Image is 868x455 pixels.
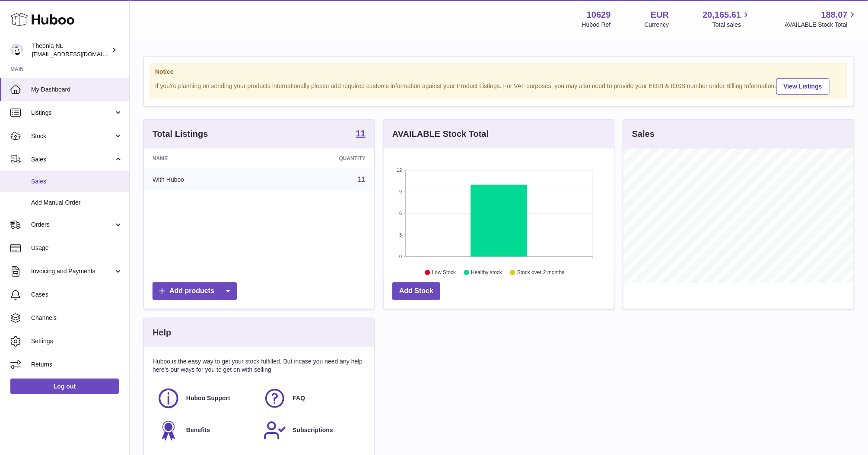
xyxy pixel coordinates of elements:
span: 20,165.61 [703,9,741,21]
td: With Huboo [144,168,265,191]
span: Settings [31,337,123,345]
span: Orders [31,221,114,229]
div: Currency [645,21,669,29]
text: 3 [399,232,402,237]
span: Returns [31,360,123,369]
span: Sales [31,155,114,164]
div: Huboo Ref [582,21,611,29]
a: Add Stock [392,282,440,300]
span: Add Manual Order [31,199,123,207]
span: Sales [31,177,123,186]
text: Low Stock [432,270,456,276]
a: 11 [356,129,366,139]
a: Benefits [157,419,254,442]
span: Benefits [186,426,210,434]
text: 9 [399,189,402,194]
span: Invoicing and Payments [31,267,114,275]
div: Theonia NL [32,42,110,58]
text: 12 [397,167,402,173]
span: [EMAIL_ADDRESS][DOMAIN_NAME] [32,51,127,57]
span: Subscriptions [293,426,333,434]
h3: Help [153,327,171,338]
strong: 10629 [587,9,611,21]
a: View Listings [776,78,830,95]
text: Stock over 2 months [517,270,564,276]
span: FAQ [293,394,305,402]
span: Stock [31,132,114,140]
text: 6 [399,211,402,216]
span: AVAILABLE Stock Total [785,21,858,29]
h3: Total Listings [153,128,208,140]
h3: AVAILABLE Stock Total [392,128,489,140]
span: Cases [31,291,123,299]
a: Log out [10,379,119,394]
h3: Sales [632,128,655,140]
img: info@wholesomegoods.eu [10,44,23,57]
a: 20,165.61 Total sales [703,9,751,29]
a: Subscriptions [263,419,361,442]
p: Huboo is the easy way to get your stock fulfilled. But incase you need any help here's our ways f... [153,357,366,374]
th: Quantity [265,149,374,168]
strong: 11 [356,129,366,138]
span: 188.07 [821,9,848,21]
span: Total sales [712,21,751,29]
span: Huboo Support [186,394,230,402]
a: 11 [358,176,366,183]
a: Add products [153,282,237,300]
span: Usage [31,244,123,252]
a: FAQ [263,387,361,410]
strong: Notice [155,68,843,76]
span: My Dashboard [31,85,123,94]
a: 188.07 AVAILABLE Stock Total [785,9,858,29]
span: Channels [31,314,123,322]
th: Name [144,149,265,168]
a: Huboo Support [157,387,254,410]
span: Listings [31,109,114,117]
text: Healthy stock [471,270,502,276]
div: If you're planning on sending your products internationally please add required customs informati... [155,77,843,95]
strong: EUR [651,9,669,21]
text: 0 [399,254,402,259]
